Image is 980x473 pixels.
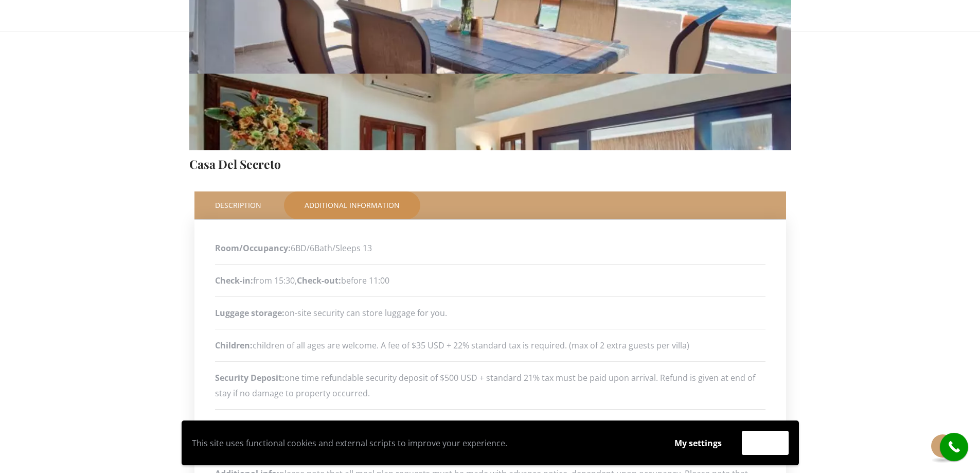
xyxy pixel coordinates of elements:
p: pets are allowed on property, but reservation team must be notified in advance, along with pet fe... [215,418,765,449]
strong: Children: [215,340,253,351]
strong: Pets: [215,420,235,431]
p: on-site security can store luggage for you. [215,305,765,321]
button: Accept [742,431,789,455]
p: one time refundable security deposit of $500 USD + standard 21% tax must be paid upon arrival. Re... [215,370,765,401]
strong: Check-in: [215,275,253,286]
p: from 15:30, before 11:00 [215,273,765,288]
a: Description [194,191,282,219]
i: call [942,435,966,459]
a: Casa Del Secreto [189,156,281,172]
strong: Room/Occupancy: [215,242,291,254]
a: call [940,433,968,461]
strong: Check-out: [297,275,341,286]
p: This site uses functional cookies and external scripts to improve your experience. [192,435,654,451]
a: Additional Information [284,191,420,219]
p: 6BD/6Bath/Sleeps 13 [215,240,765,256]
p: children of all ages are welcome. A fee of $35 USD + 22% standard tax is required. (max of 2 extr... [215,338,765,353]
strong: Luggage storage: [215,307,284,319]
button: My settings [665,431,732,455]
strong: Security Deposit: [215,372,284,383]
